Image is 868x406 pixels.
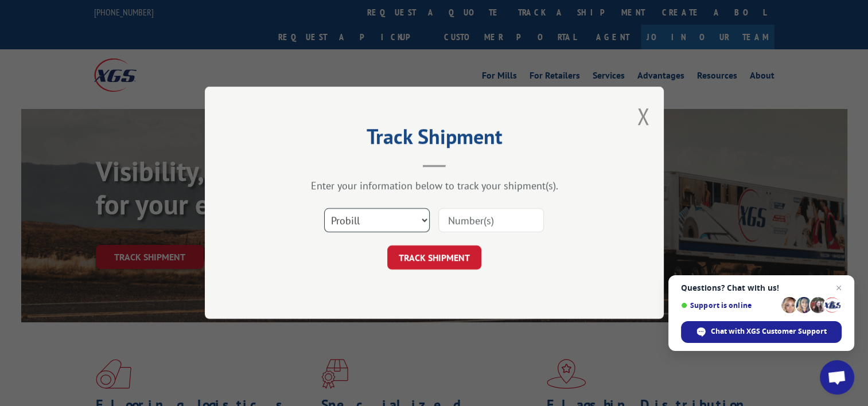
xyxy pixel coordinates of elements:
[711,326,827,337] span: Chat with XGS Customer Support
[438,209,544,233] input: Number(s)
[262,179,606,193] div: Enter your information below to track your shipment(s).
[681,301,777,310] span: Support is online
[681,321,842,343] span: Chat with XGS Customer Support
[262,128,606,150] h2: Track Shipment
[820,360,854,395] a: Open chat
[637,101,649,131] button: Close modal
[681,283,842,292] span: Questions? Chat with us!
[387,246,481,270] button: TRACK SHIPMENT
